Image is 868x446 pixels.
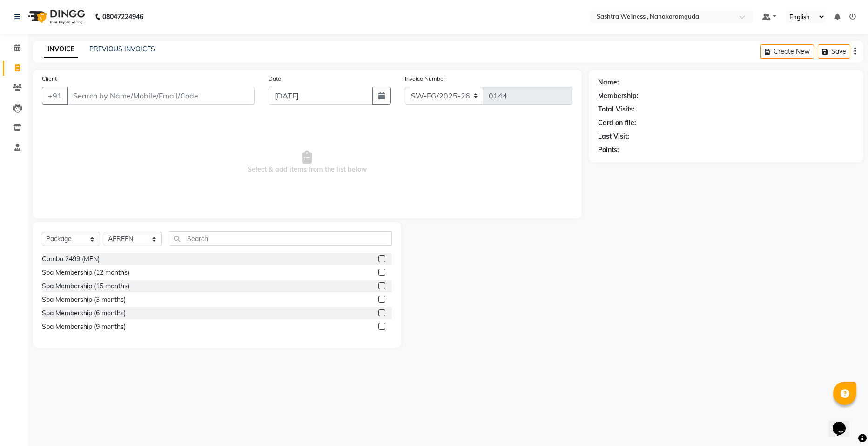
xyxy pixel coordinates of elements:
[598,145,619,155] div: Points:
[598,91,639,101] div: Membership:
[269,75,281,83] label: Date
[598,77,619,87] div: Name:
[598,132,629,141] div: Last Visit:
[829,409,859,437] iframe: chat widget
[89,45,155,53] a: PREVIOUS INVOICES
[24,4,87,30] img: logo
[42,281,129,291] div: Spa Membership (15 months)
[42,322,126,332] div: Spa Membership (9 months)
[44,41,78,58] a: INVOICE
[598,118,636,128] div: Card on file:
[42,254,100,264] div: Combo 2499 (MEN)
[42,116,572,209] span: Select & add items from the list below
[42,87,68,105] button: +91
[598,105,635,114] div: Total Visits:
[42,295,126,305] div: Spa Membership (3 months)
[42,268,129,278] div: Spa Membership (12 months)
[102,4,143,30] b: 08047224946
[760,44,814,59] button: Create New
[42,75,57,83] label: Client
[405,75,445,83] label: Invoice Number
[67,87,255,105] input: Search by Name/Mobile/Email/Code
[169,231,392,246] input: Search
[818,44,850,59] button: Save
[42,308,126,318] div: Spa Membership (6 months)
